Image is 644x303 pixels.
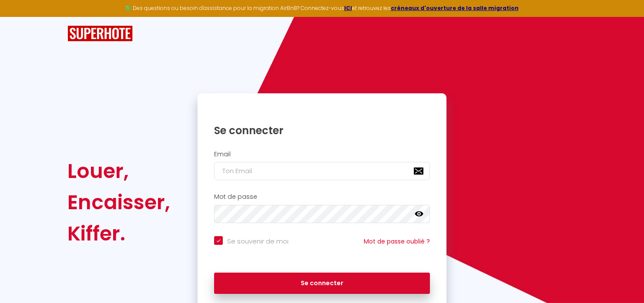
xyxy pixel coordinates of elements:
[214,162,430,180] input: Ton Email
[67,155,170,187] div: Louer,
[214,124,430,137] h1: Se connecter
[391,4,519,12] a: créneaux d'ouverture de la salle migration
[364,237,430,246] a: Mot de passe oublié ?
[214,273,430,294] button: Se connecter
[67,218,170,249] div: Kiffer.
[67,26,133,42] img: SuperHote logo
[214,151,430,158] h2: Email
[67,187,170,218] div: Encaisser,
[214,193,430,201] h2: Mot de passe
[344,4,352,12] a: ICI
